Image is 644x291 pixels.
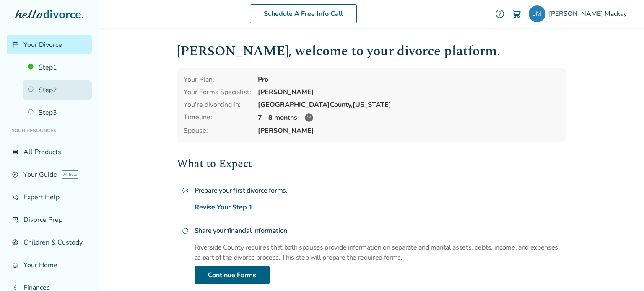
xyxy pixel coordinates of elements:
[495,9,505,19] a: help
[184,100,251,109] div: You're divorcing in:
[258,126,559,135] span: [PERSON_NAME]
[7,233,92,252] a: account_childChildren & Custody
[512,9,522,19] img: Cart
[12,149,18,155] span: view_list
[23,40,62,49] span: Your Divorce
[23,103,92,122] a: Step3
[602,251,644,291] iframe: Chat Widget
[195,266,270,284] a: Continue Forms
[195,222,566,239] h4: Share your financial information.
[7,255,92,275] a: garage_homeYour Home
[184,126,251,135] span: Spouse:
[7,165,92,184] a: exploreYour GuideAI beta
[23,80,92,100] a: Step2
[195,202,253,212] a: Revise Your Step 1
[12,216,18,223] span: list_alt_check
[12,284,18,291] span: attach_money
[195,242,566,263] p: Riverside County requires that both spouses provide information on separate and marital assets, d...
[258,88,559,97] div: [PERSON_NAME]
[177,41,566,62] h1: [PERSON_NAME] , welcome to your divorce platform.
[184,113,251,123] div: Timeline:
[12,41,18,48] span: flag_2
[12,171,18,178] span: explore
[62,170,78,179] span: AI beta
[7,142,92,162] a: view_listAll Products
[12,194,18,201] span: phone_in_talk
[182,227,189,234] span: radio_button_unchecked
[529,5,545,22] img: josh.b.mackay@gmail.com
[7,210,92,229] a: list_alt_checkDivorce Prep
[7,188,92,207] a: phone_in_talkExpert Help
[258,100,559,109] div: [GEOGRAPHIC_DATA] County, [US_STATE]
[258,75,559,84] div: Pro
[23,58,92,77] a: Step1
[177,155,566,172] h2: What to Expect
[7,35,92,54] a: flag_2Your Divorce
[7,122,92,139] li: Your Resources
[195,182,566,199] h4: Prepare your first divorce forms.
[12,239,18,246] span: account_child
[184,75,251,84] div: Your Plan:
[250,4,357,23] a: Schedule A Free Info Call
[12,262,18,268] span: garage_home
[549,9,630,18] span: [PERSON_NAME] Mackay
[258,113,559,123] div: 7 - 8 months
[184,88,251,97] div: Your Forms Specialist:
[182,187,189,194] span: check_circle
